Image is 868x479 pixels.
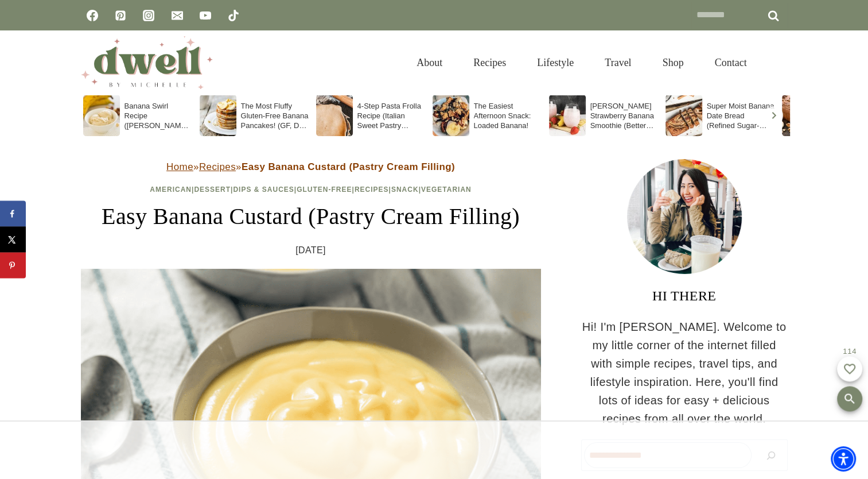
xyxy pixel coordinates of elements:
h1: Easy Banana Custard (Pastry Cream Filling) [81,199,541,234]
span: See More [129,129,161,136]
img: DWELL by michelle [81,36,213,89]
p: Hi! I'm [PERSON_NAME]. Welcome to my little corner of the internet filled with simple recipes, tr... [581,318,788,428]
strong: Easy Banana Custard (Pastry Cream Filling) [242,161,455,172]
a: About [401,44,458,82]
a: Recipes [199,161,236,172]
a: Dessert [194,186,231,194]
a: Contact [699,44,762,82]
a: Shop [647,44,699,82]
h3: HI THERE [581,285,788,306]
div: Accessibility Menu [831,446,856,472]
a: Pinterest [109,4,132,27]
a: Home [166,161,193,172]
a: Lifestyle [521,44,589,82]
time: [DATE] [295,243,326,258]
nav: Primary Navigation [401,44,762,82]
a: Travel [589,44,647,82]
a: TikTok [222,4,245,27]
a: Vegetarian [421,186,472,194]
a: Snack [391,186,419,194]
a: American [150,186,192,194]
span: Click Here for More Information [17,113,155,124]
span: Ad by [5,133,18,139]
a: Email [166,4,189,27]
span: » » [166,161,455,172]
a: Recipes [355,186,389,194]
span: | | | | | | [150,186,471,194]
iframe: Advertisement [342,422,526,479]
a: Facebook [81,4,104,27]
a: Dips & Sauces [233,186,294,194]
a: YouTube [194,4,217,27]
a: Instagram [137,4,160,27]
span: Sponsor [20,133,41,139]
a: Recipes [458,44,521,82]
a: Gluten-Free [297,186,352,194]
